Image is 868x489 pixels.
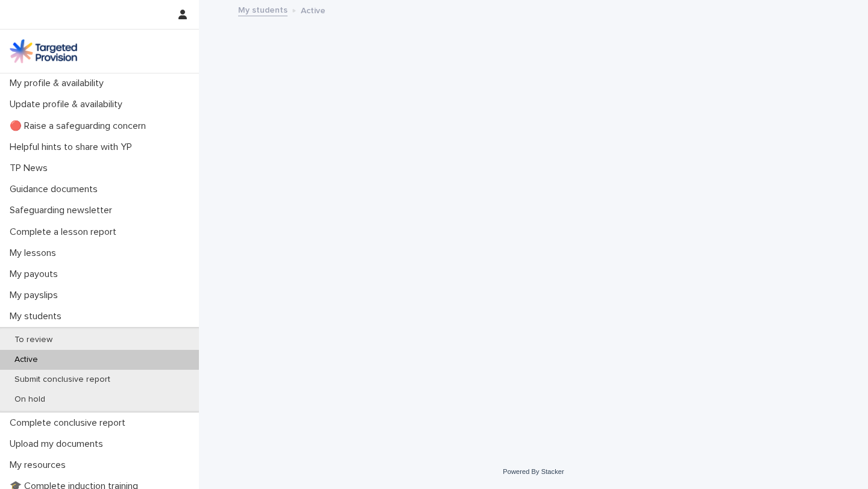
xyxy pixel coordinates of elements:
[301,3,325,16] p: Active
[5,205,122,216] p: Safeguarding newsletter
[5,226,126,238] p: Complete a lesson report
[5,248,66,259] p: My lessons
[503,468,564,475] a: Powered By Stacker
[238,2,288,16] a: My students
[5,375,120,385] p: Submit conclusive report
[5,355,48,365] p: Active
[5,163,57,174] p: TP News
[5,459,75,471] p: My resources
[5,120,156,132] p: 🔴 Raise a safeguarding concern
[5,394,55,405] p: On hold
[5,269,68,280] p: My payouts
[5,99,132,110] p: Update profile & availability
[5,290,68,301] p: My payslips
[5,142,142,153] p: Helpful hints to share with YP
[5,438,113,450] p: Upload my documents
[10,39,77,63] img: M5nRWzHhSzIhMunXDL62
[5,335,62,345] p: To review
[5,184,107,195] p: Guidance documents
[5,417,135,429] p: Complete conclusive report
[5,78,113,89] p: My profile & availability
[5,311,71,322] p: My students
